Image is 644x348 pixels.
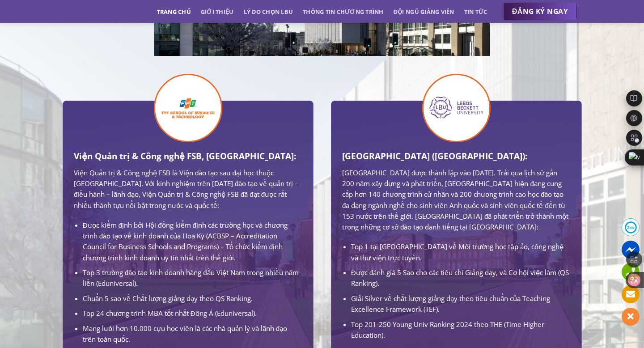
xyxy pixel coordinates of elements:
[83,220,302,263] li: Được kiểm định bởi Hội đồng kiểm định các trường học và chương trình đào tạo về kinh doanh của Ho...
[351,293,570,315] li: Giải Silver về chất lượng giảng dạy theo tiêu chuẩn của Teaching Excellence Framework (TEF).
[512,6,568,17] span: ĐĂNG KÝ NGAY
[351,319,570,341] li: Top 201-250 Young Univ Ranking 2024 theo THE (Time Higher Education).
[244,4,293,20] a: Lý do chọn LBU
[464,4,487,20] a: Tin tức
[503,3,577,21] a: ĐĂNG KÝ NGAY
[351,241,570,263] li: Top 1 tại [GEOGRAPHIC_DATA] về Môi trường học tập ảo, công nghệ và thư viện trực tuyến.
[83,323,302,345] li: Mạng lưới hơn 10.000 cựu học viên là các nhà quản lý và lãnh đạo trên toàn quốc.
[83,267,302,289] li: Top 3 trường đào tạo kinh doanh hàng đầu Việt Nam trong nhiều năm liền (Eduniversal).
[74,149,302,163] h3: Viện Quản trị & Công nghệ FSB, [GEOGRAPHIC_DATA]:
[157,4,191,20] a: Trang chủ
[342,149,570,163] h3: [GEOGRAPHIC_DATA] ([GEOGRAPHIC_DATA]):
[303,4,384,20] a: Thông tin chương trình
[394,4,454,20] a: Đội ngũ giảng viên
[83,308,302,318] li: Top 24 chương trình MBA tốt nhất Đông Á (Eduniversal).
[74,167,302,211] p: Viện Quản trị & Công nghệ FSB là Viện đào tạo sau đại học thuộc [GEOGRAPHIC_DATA]. Với kinh nghiệ...
[351,267,570,289] li: Được đánh giá 5 Sao cho các tiêu chí Giảng dạy, và Cơ hội việc làm (QS Ranking).
[83,293,302,304] li: Chuẩn 5 sao về Chất lượng giảng dạy theo QS Ranking.
[342,167,570,233] p: [GEOGRAPHIC_DATA] được thành lập vào [DATE]. Trải qua lịch sử gần 200 năm xây dựng và phát triển,...
[201,4,234,20] a: Giới thiệu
